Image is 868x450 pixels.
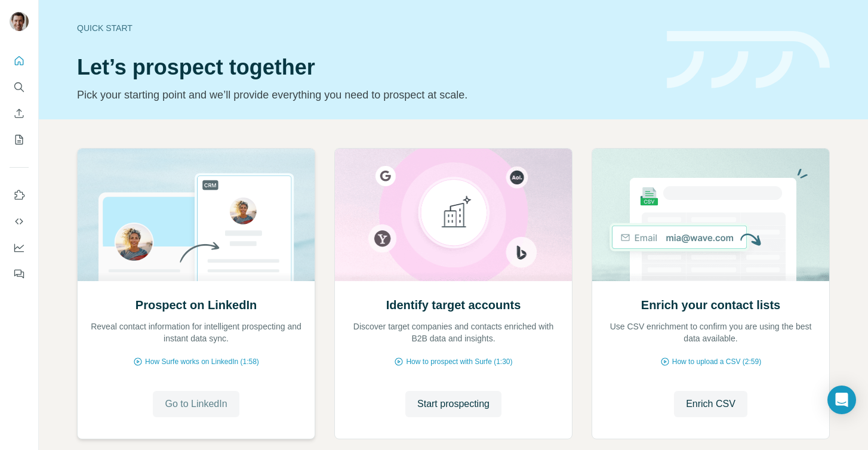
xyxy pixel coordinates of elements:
[136,297,257,313] h2: Prospect on LinkedIn
[386,297,521,313] h2: Identify target accounts
[77,149,315,281] img: Prospect on LinkedIn
[77,87,652,103] p: Pick your starting point and we’ll provide everything you need to prospect at scale.
[10,76,29,98] button: Search
[10,129,29,150] button: My lists
[10,184,29,206] button: Use Surfe on LinkedIn
[145,356,259,367] span: How Surfe works on LinkedIn (1:58)
[417,397,490,411] span: Start prospecting
[10,211,29,232] button: Use Surfe API
[10,263,29,285] button: Feedback
[406,356,512,367] span: How to prospect with Surfe (1:30)
[604,320,817,344] p: Use CSV enrichment to confirm you are using the best data available.
[641,297,780,313] h2: Enrich your contact lists
[405,391,501,417] button: Start prospecting
[827,386,856,414] div: Open Intercom Messenger
[674,391,747,417] button: Enrich CSV
[672,356,761,367] span: How to upload a CSV (2:59)
[153,391,239,417] button: Go to LinkedIn
[592,149,830,281] img: Enrich your contact lists
[10,237,29,258] button: Dashboard
[90,320,303,344] p: Reveal contact information for intelligent prospecting and instant data sync.
[686,397,735,411] span: Enrich CSV
[77,22,652,34] div: Quick start
[165,397,227,411] span: Go to LinkedIn
[77,56,652,79] h1: Let’s prospect together
[334,149,572,281] img: Identify target accounts
[10,50,29,72] button: Quick start
[347,320,560,344] p: Discover target companies and contacts enriched with B2B data and insights.
[667,31,830,89] img: banner
[10,12,29,31] img: Avatar
[10,103,29,124] button: Enrich CSV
